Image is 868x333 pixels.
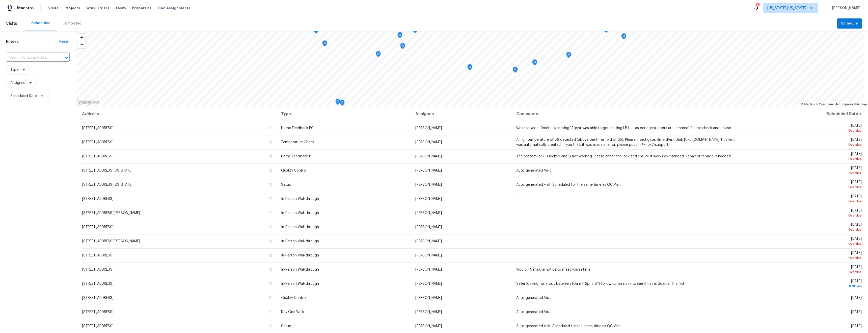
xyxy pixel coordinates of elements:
span: [DATE] [750,265,862,275]
button: Copy Address [268,239,273,243]
span: In-Person Walkthrough [281,254,319,257]
span: - [516,197,518,201]
th: Address [82,107,277,121]
button: Copy Address [268,253,273,257]
span: Setup [281,324,291,328]
span: Temperature Check [281,140,314,144]
span: [DATE] [750,152,862,161]
span: Projects [65,6,80,11]
span: [DATE] [750,166,862,176]
span: Seller looking for a visit between 10am -12pm. Will follow up on slack to see if this is doable. ... [516,282,684,286]
span: [PERSON_NAME] [415,324,442,328]
div: Overdue [750,128,862,133]
span: [DATE] [851,324,862,328]
span: Setup [281,183,291,186]
div: Overdue [750,171,862,176]
span: Auto-generated Visit [516,169,551,172]
span: - [516,240,518,243]
button: Copy Address [268,168,273,173]
span: We received a feedback stating "Agent was able to get in using LB but as per agent doors are jamm... [516,126,731,130]
span: [STREET_ADDRESS][PERSON_NAME] [82,211,140,215]
button: Copy Address [268,126,273,130]
span: - [516,254,518,257]
span: [PERSON_NAME] [415,169,442,172]
span: Auto-generated visit. Scheduled for the same time as QC Visit. [516,183,621,186]
button: Copy Address [268,281,273,286]
th: Scheduled Date ↑ [746,107,862,121]
button: Zoom in [78,34,86,41]
span: Maestro [17,6,34,11]
div: Overdue [750,185,862,190]
div: Map marker [467,64,472,72]
span: In-Person Walkthrough [281,240,319,243]
span: In-Person Walkthrough [281,211,319,215]
span: [PERSON_NAME] [415,225,442,229]
span: [DATE] [750,223,862,232]
button: Zoom out [78,41,86,48]
a: OpenStreetMap [816,103,840,106]
a: Mapbox [801,103,815,106]
span: Assignee [10,80,25,85]
span: Would 45 minute notice to meet you in time [516,268,590,271]
div: Map marker [532,59,537,67]
div: Overdue [750,156,862,161]
div: Map marker [314,28,319,35]
span: [STREET_ADDRESS] [82,324,114,328]
button: Copy Address [268,182,273,187]
div: Overdue [750,142,862,147]
span: In-Person Walkthrough [281,268,319,271]
span: [PERSON_NAME] [415,282,442,286]
span: [DATE] [750,124,862,133]
span: A high temperature of 86 detected (above the threshold of 85). Please investigate. SmartRent Unit... [516,138,735,147]
div: Scheduled [31,21,50,26]
button: Copy Address [268,154,273,158]
span: Home Feedback P0 [281,126,314,130]
span: [DATE] [750,251,862,260]
span: [PERSON_NAME] [415,183,442,186]
button: Copy Address [268,196,273,201]
span: [PERSON_NAME] [415,126,442,130]
span: [STREET_ADDRESS] [82,296,114,300]
span: Auto-generated Visit [516,310,551,314]
span: [DATE] [750,195,862,204]
button: Copy Address [268,225,273,229]
span: [STREET_ADDRESS][US_STATE] [82,169,132,172]
span: [PERSON_NAME] [415,211,442,215]
div: 6 [756,3,759,8]
div: Map marker [376,51,381,59]
span: [STREET_ADDRESS] [82,140,114,144]
span: [DATE] [750,279,862,289]
span: [PERSON_NAME] [415,254,442,257]
div: Overdue [750,241,862,246]
span: [PERSON_NAME] [415,296,442,300]
span: Tasks [115,6,126,10]
div: Overdue [750,227,862,232]
span: [PERSON_NAME] [415,310,442,314]
span: - [516,225,518,229]
span: [DATE] [851,310,862,314]
span: [STREET_ADDRESS] [82,268,114,271]
div: Completed [63,21,82,26]
span: - [516,211,518,215]
span: [STREET_ADDRESS] [82,155,114,158]
th: Comments [512,107,746,121]
canvas: Map [76,31,864,107]
span: Schedule [841,20,858,27]
span: Quality Control [281,169,307,172]
span: [STREET_ADDRESS] [82,310,114,314]
span: Type [10,67,18,72]
span: [PERSON_NAME] [415,240,442,243]
span: In-Person Walkthrough [281,225,319,229]
div: Overdue [750,199,862,204]
span: [STREET_ADDRESS] [82,126,114,130]
th: Assignee [411,107,512,121]
span: [STREET_ADDRESS] [82,282,114,286]
span: Home Feedback P1 [281,155,313,158]
div: Map marker [322,40,327,48]
button: Copy Address [268,295,273,300]
span: [PERSON_NAME] [415,197,442,201]
span: [PERSON_NAME] [415,268,442,271]
span: [US_STATE] [US_STATE] [767,6,806,11]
